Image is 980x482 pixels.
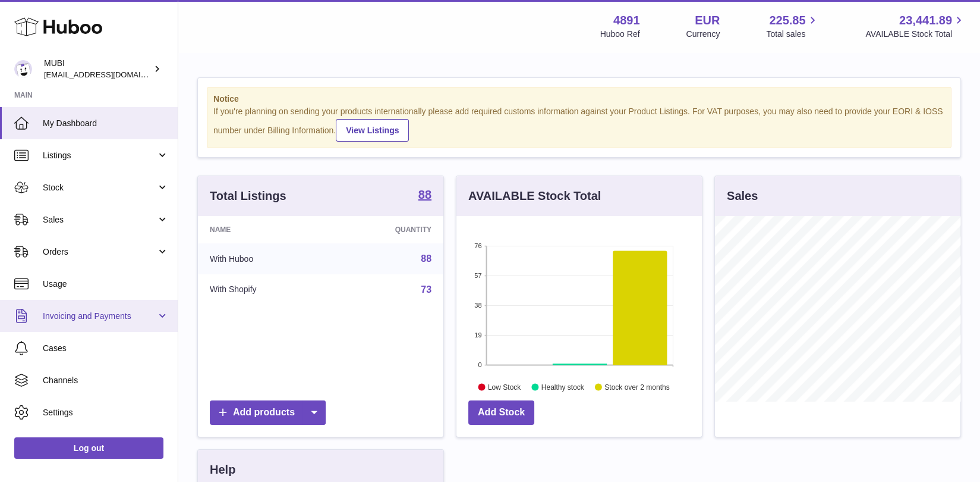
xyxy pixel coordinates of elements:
[198,274,330,305] td: With Shopify
[43,278,169,290] span: Usage
[604,383,669,391] text: Stock over 2 months
[421,253,431,264] a: 88
[44,70,175,79] span: [EMAIL_ADDRESS][DOMAIN_NAME]
[43,343,169,354] span: Cases
[474,302,481,309] text: 38
[488,383,521,391] text: Low Stock
[478,361,481,368] text: 0
[43,214,156,226] span: Sales
[44,58,151,80] div: MUBI
[43,407,169,418] span: Settings
[210,188,286,204] h3: Total Listings
[468,188,601,204] h3: AVAILABLE Stock Total
[14,437,163,459] a: Log out
[210,462,235,478] h3: Help
[613,12,640,29] strong: 4891
[330,216,443,243] th: Quantity
[865,12,966,40] a: 23,441.89 AVAILABLE Stock Total
[474,272,481,279] text: 57
[418,189,431,201] strong: 88
[198,216,330,243] th: Name
[541,383,585,391] text: Healthy stock
[43,311,156,322] span: Invoicing and Payments
[727,188,758,204] h3: Sales
[899,12,952,29] span: 23,441.89
[474,331,481,339] text: 19
[686,29,720,40] div: Currency
[865,29,966,40] span: AVAILABLE Stock Total
[766,12,819,40] a: 225.85 Total sales
[421,284,431,295] a: 73
[336,119,409,142] a: View Listings
[198,243,330,274] td: With Huboo
[43,118,169,129] span: My Dashboard
[418,189,431,203] a: 88
[213,93,945,105] strong: Notice
[468,400,534,425] a: Add Stock
[213,106,945,142] div: If you're planning on sending your products internationally please add required customs informati...
[600,29,640,40] div: Huboo Ref
[695,12,720,29] strong: EUR
[474,242,481,249] text: 76
[43,150,156,161] span: Listings
[43,246,156,258] span: Orders
[43,375,169,386] span: Channels
[43,182,156,193] span: Stock
[210,400,326,425] a: Add products
[766,29,819,40] span: Total sales
[769,12,805,29] span: 225.85
[14,60,32,78] img: shop@mubi.com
